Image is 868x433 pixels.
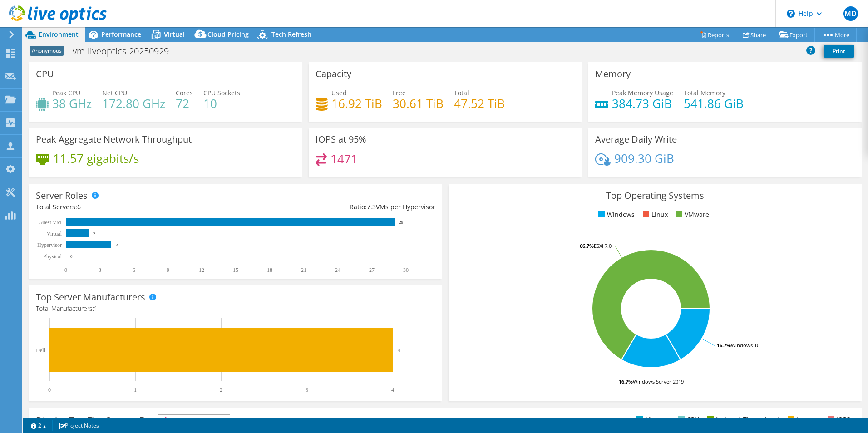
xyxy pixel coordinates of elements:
text: 6 [133,267,135,273]
text: 4 [391,387,394,393]
text: 0 [70,254,73,259]
text: 15 [233,267,238,273]
text: Guest VM [39,219,61,226]
text: Dell [36,347,45,354]
text: Physical [43,253,62,260]
h4: Total Manufacturers: [36,304,435,314]
h4: 38 GHz [52,98,92,108]
h3: Server Roles [36,191,88,201]
span: Free [393,89,406,97]
span: 7.3 [367,202,376,211]
span: Total [454,89,469,97]
span: CPU Sockets [203,89,240,97]
a: Share [736,28,773,42]
h4: 10 [203,98,240,108]
h4: 909.30 GiB [614,153,674,163]
tspan: 16.7% [619,378,633,385]
span: Total Memory [684,89,725,97]
li: CPU [676,414,699,424]
h3: Peak Aggregate Network Throughput [36,134,192,144]
text: 4 [398,347,400,353]
li: Windows [596,210,635,220]
h4: 47.52 TiB [454,98,505,108]
tspan: 66.7% [580,242,594,249]
li: Network Throughput [705,414,779,424]
span: Environment [39,30,79,39]
h4: 72 [176,98,193,108]
span: Net CPU [102,89,127,97]
li: Linux [641,210,668,220]
span: Virtual [164,30,185,39]
h3: Memory [595,69,631,79]
span: IOPS [158,415,230,426]
text: 0 [64,267,67,273]
text: 2 [220,387,222,393]
h4: 11.57 gigabits/s [53,153,139,163]
h4: 30.61 TiB [393,98,444,108]
h4: 541.86 GiB [684,98,744,108]
text: 1 [134,387,137,393]
h4: 172.80 GHz [102,98,165,108]
tspan: 16.7% [717,342,731,349]
text: 4 [116,243,118,247]
text: 21 [301,267,306,273]
span: Peak Memory Usage [612,89,673,97]
text: Virtual [47,231,62,237]
text: 24 [335,267,340,273]
h3: Top Server Manufacturers [36,292,145,302]
text: 3 [99,267,101,273]
text: 18 [267,267,272,273]
span: Anonymous [30,46,64,56]
div: Total Servers: [36,202,236,212]
tspan: Windows Server 2019 [633,378,684,385]
h3: Average Daily Write [595,134,677,144]
h1: vm-liveoptics-20250929 [69,46,183,56]
li: IOPS [825,414,850,424]
a: More [814,28,857,42]
span: Performance [101,30,141,39]
text: 27 [369,267,375,273]
h4: 384.73 GiB [612,98,673,108]
a: Project Notes [52,420,105,431]
text: 30 [403,267,409,273]
tspan: ESXi 7.0 [594,242,612,249]
li: Latency [785,414,819,424]
h4: 1471 [330,154,358,164]
li: VMware [674,210,709,220]
h3: CPU [36,69,54,79]
span: MD [843,6,858,21]
a: 2 [25,420,53,431]
div: Ratio: VMs per Hypervisor [236,202,435,212]
a: Reports [693,28,736,42]
h3: Top Operating Systems [455,191,855,201]
tspan: Windows 10 [731,342,759,349]
text: 3 [306,387,308,393]
span: Tech Refresh [271,30,311,39]
a: Export [773,28,815,42]
h3: IOPS at 95% [316,134,366,144]
svg: \n [787,10,795,18]
text: Hypervisor [37,242,62,248]
span: Cores [176,89,193,97]
h4: 16.92 TiB [331,98,382,108]
text: 29 [399,220,404,225]
span: Peak CPU [52,89,80,97]
span: 1 [94,304,98,313]
span: Used [331,89,347,97]
li: Memory [634,414,670,424]
a: Print [824,45,854,58]
span: Cloud Pricing [207,30,249,39]
text: 9 [167,267,169,273]
text: 2 [93,231,95,236]
h3: Capacity [316,69,351,79]
span: 6 [77,202,81,211]
text: 12 [199,267,204,273]
text: 0 [48,387,51,393]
